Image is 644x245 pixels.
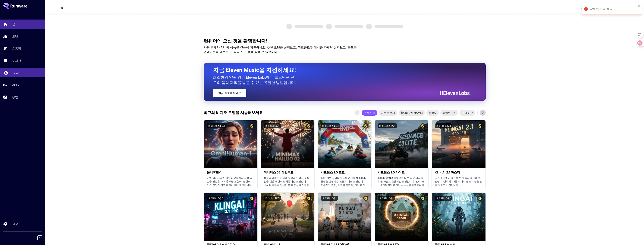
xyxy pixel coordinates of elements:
[261,193,314,241] img: 대체
[208,197,223,200] font: 클링가이:5@2
[249,123,254,128] button: 인증 모델 – 최고의 성능을 위해 검증되었으며 상업용 라이선스가 포함되어 있습니다.
[306,123,311,128] button: 인증 모델 – 최고의 성능을 위해 검증되었으며 상업용 라이선스가 포함되어 있습니다.
[40,234,45,241] div: 사이드바 접기
[379,197,393,200] font: 클링가이:3@1
[436,197,451,200] font: 클링가이:3@2
[213,75,296,85] font: 최소한의 약속 없이 Eleven Labs에서 프로덕션 규모의 음악 제작을 받을 수 있는 유일한 방법입니다.
[381,111,395,114] font: 새로운 출시
[379,124,395,127] font: 바이트댄스:1@1
[436,124,451,127] font: 클링가이:5@3
[440,110,458,116] div: 바이트댄스
[429,111,437,114] font: 클링AI
[378,196,395,201] button: 클링가이:3@1
[363,123,368,128] button: 인증 모델 – 최고의 성능을 위해 검증되었으며 상업용 라이선스가 포함되어 있습니다.
[375,120,428,168] img: 대체
[401,111,423,114] font: [PERSON_NAME]
[13,71,19,75] font: 지갑
[12,34,18,38] font: 모델
[218,92,241,95] font: 지금 시도해보세요
[399,110,425,116] div: [PERSON_NAME]
[12,22,15,26] font: 집
[12,222,18,226] font: 설정
[265,197,279,200] font: 픽스버스:1@5
[249,196,254,201] button: 인증 모델 – 최고의 성능을 위해 검증되었으며 상업용 라이선스가 포함되어 있습니다.
[364,111,375,114] font: 추천 모델
[265,124,279,127] font: 최소최대:3@1
[321,123,340,128] button: 바이트댄스:2@1
[204,45,357,54] font: 사용 통계와 API 키 성능을 한눈에 확인하세요. 추천 모델을 살펴보고, 워크플로우 예시를 자세히 살펴보고, 플랫폼 업데이트를 검토하고, 필요 시 도움을 받을 수 있습니다.
[208,124,225,127] font: 바이트댄스:5@1
[322,197,336,200] font: 클링가이:5@1
[321,170,345,174] font: 시드댄스 1.0 프로
[435,196,452,201] button: 클링가이:3@2
[435,176,482,187] font: 일관된 캐릭터 표현을 위한 동급 최고의 일관성, 사실주의, 다중 이미지 참조 기능을 갖춘 최고급 버전입니다.
[426,110,439,116] div: 클링AI
[379,110,397,116] div: 새로운 출시
[264,170,293,174] font: 미니맥스 02 하일루오
[321,196,338,201] button: 클링가이:5@1
[318,120,371,168] img: 대체
[322,124,339,127] font: 바이트댄스:2@1
[443,111,456,114] font: 바이트댄스
[207,176,254,187] font: 단일 이미지와 오디오로 고화질의 사람 영상을 생성합니다. 풍부한 표현력, 립싱크, 그리고 감정의 미묘한 차이까지 포착합니다.
[207,170,221,174] font: 옴니휴먼‑1
[590,7,613,11] font: 잘못된 자격 증명
[462,111,473,114] font: 구글 비오
[204,193,257,241] img: 대체
[420,123,425,128] button: 인증 모델 – 최고의 성능을 위해 검증되었으며 상업용 라이선스가 포함되어 있습니다.
[318,193,371,241] img: 대체
[363,196,368,201] button: 인증 모델 – 최고의 성능을 위해 검증되었으며 상업용 라이선스가 포함되어 있습니다.
[207,196,224,201] button: 클링가이:5@2
[204,110,263,115] font: 최고의 비디오 모델을 시승해보세요
[378,176,425,187] font: 1080p, 24fps 출력으로 빠른 영상 제작을 위한 가볍고 효율적인 모델입니다. 멀티 샷 스토리텔링과 뛰어난 신속성을 자랑합니다.
[306,196,311,201] button: 인증 모델 – 최고의 성능을 위해 검증되었으며 상업용 라이선스가 포함되어 있습니다.
[477,123,482,128] button: 인증 모델 – 최고의 성능을 위해 검증되었으며 상업용 라이선스가 포함되어 있습니다.
[12,95,18,99] font: 용법
[213,67,296,73] font: 지금 Eleven Music을 지원하세요!
[420,196,425,201] button: 인증 모델 – 최고의 성능을 위해 검증되었으며 상업용 라이선스가 포함되어 있습니다.
[264,123,281,128] button: 최소최대:3@1
[261,120,314,168] img: 대체
[638,5,640,8] button: 닫다
[207,123,226,128] button: 바이트댄스:5@1
[204,38,267,44] font: 런웨어에 오신 것을 환영합니다!
[477,196,482,201] button: 인증 모델 – 최고의 성능을 위해 검증되었으며 상업용 라이선스가 포함되어 있습니다.
[362,110,377,116] div: 추천 모델
[204,120,257,168] img: 대체
[264,176,311,190] font: 생동감 넘치는 연극적 영상과 유려한 움직임을 갖춘 세련되고 역동적인 모델입니다. 바이럴 콘텐츠와 상업 광고 영상에 적합합니다.
[432,193,485,241] img: 대체
[432,120,485,168] img: 대체
[378,123,397,128] button: 바이트댄스:1@1
[435,170,460,174] font: KlingAI 2.1 마스터
[37,235,42,240] button: 사이드바 접기
[264,196,281,201] button: 픽스버스:1@5
[12,47,21,50] font: 운동장
[12,59,21,63] font: 도서관
[460,110,475,116] div: 구글 비오
[375,193,428,241] img: 대체
[378,170,405,174] font: 시드댄스 1.0 라이트
[12,83,21,87] font: API 키
[213,89,246,97] a: 지금 시도해보세요
[321,176,368,190] font: 최대 10초 길이의 부드럽고 고화질 1080p 클립을 생성하는 고급 비디오 모델입니다. 역동적인 장면, 깨끗한 움직임, 그리고 샷 전체에 걸친 뛰어난 일관성에 적합합니다.
[435,123,452,128] button: 클링가이:5@3
[60,5,63,10] nav: 빵가루
[60,6,63,10] font: 집
[60,5,63,10] a: 집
